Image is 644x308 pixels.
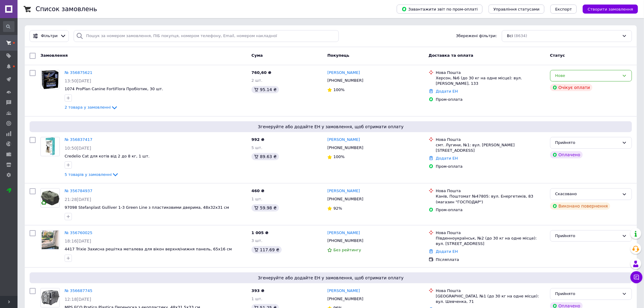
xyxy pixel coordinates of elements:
button: Управління статусами [489,5,544,14]
a: [PERSON_NAME] [327,70,360,76]
span: Експорт [555,7,572,11]
span: 12:18[DATE] [65,297,91,302]
span: Завантажити звіт по пром-оплаті [402,6,478,12]
span: [PHONE_NUMBER] [327,78,363,83]
div: Нова Пошта [436,188,545,194]
a: 5 товарів у замовленні [65,172,119,177]
div: Південноукраїнськ, №2 (до 30 кг на одне місце): вул. [STREET_ADDRESS] [436,236,545,246]
span: 1 шт. [252,197,262,201]
a: 97098 Stefanplast Gulliver 1-3 Green Line з пластиковими дверима, 48х32х31 см [65,205,229,210]
input: Пошук за номером замовлення, ПІБ покупця, номером телефону, Email, номером накладної [74,30,339,42]
div: смт. Лугини, №1: вул. [PERSON_NAME][STREET_ADDRESS] [436,142,545,153]
a: № 356784937 [65,189,92,193]
span: 460 ₴ [252,189,264,193]
span: 1 шт. [252,297,262,301]
span: [PHONE_NUMBER] [327,145,363,150]
div: Нова Пошта [436,230,545,236]
div: Прийнято [555,291,620,297]
span: Згенеруйте або додайте ЕН у замовлення, щоб отримати оплату [32,124,630,130]
div: 117.69 ₴ [252,246,282,253]
span: Згенеруйте або додайте ЕН у замовлення, щоб отримати оплату [32,275,630,281]
div: 95.14 ₴ [252,86,279,93]
span: Статус [550,53,565,58]
h1: Список замовлень [36,5,97,13]
div: Виконано повернення [550,202,610,210]
div: Пром-оплата [436,97,545,102]
span: 13:50[DATE] [65,78,91,83]
span: 100% [333,87,344,92]
a: Додати ЕН [436,156,458,160]
button: Створити замовлення [583,5,638,14]
div: Пром-оплата [436,207,545,213]
div: Нове [555,73,620,79]
span: [PHONE_NUMBER] [327,197,363,201]
span: Замовлення [40,53,68,58]
a: № 356875621 [65,70,92,75]
div: Нова Пошта [436,137,545,142]
a: Додати ЕН [436,89,458,94]
span: (8634) [514,33,527,38]
a: Додати ЕН [436,249,458,254]
button: Завантажити звіт по пром-оплаті [397,5,482,14]
span: [PHONE_NUMBER] [327,238,363,243]
span: Покупець [327,53,349,58]
a: [PERSON_NAME] [327,230,360,236]
div: Післяплата [436,257,545,262]
span: 5 шт. [252,145,262,150]
span: 3 шт. [252,238,262,243]
a: № 356760025 [65,230,92,235]
span: 1 005 ₴ [252,230,268,235]
div: Очікує оплати [550,84,593,91]
div: Прийнято [555,233,620,239]
button: Чат з покупцем [630,271,642,283]
span: Створити замовлення [588,7,633,11]
div: Скасовано [555,191,620,197]
div: Прийнято [555,140,620,146]
span: Cума [252,53,263,58]
span: 100% [333,154,344,159]
div: Оплачено [550,151,583,158]
img: Фото товару [42,70,59,89]
a: [PERSON_NAME] [327,137,360,143]
a: Фото товару [40,288,60,307]
div: Пром-оплата [436,164,545,169]
a: 2 товара у замовленні [65,105,118,110]
span: Всі [507,33,513,39]
img: Фото товару [41,191,59,205]
a: Фото товару [40,70,60,89]
span: [PHONE_NUMBER] [327,297,363,301]
span: 18:16[DATE] [65,239,91,243]
span: Фільтри [41,33,58,39]
span: Доставка та оплата [429,53,473,58]
a: Фото товару [40,230,60,249]
a: № 356687745 [65,288,92,293]
span: 760,60 ₴ [252,70,271,75]
a: [PERSON_NAME] [327,188,360,194]
div: Канів, Поштомат №47805: вул. Енергетиків, 83 (магазин "ГОСПОДАР") [436,194,545,205]
a: 1074 ProPlan Canine FortiFlora Пробіотик, 30 шт. [65,87,163,91]
a: Фото товару [40,188,60,208]
img: Фото товару [42,230,58,249]
div: Нова Пошта [436,70,545,75]
div: 89.63 ₴ [252,153,279,160]
a: Credelio Cat для котів від 2 до 8 кг, 1 шт. [65,154,149,158]
span: 10:50[DATE] [65,146,91,151]
div: Нова Пошта [436,288,545,294]
div: [GEOGRAPHIC_DATA], №1 (до 30 кг на одне місце): вул. Шевченка, 71 [436,294,545,304]
span: 21:28[DATE] [65,197,91,202]
a: Створити замовлення [577,7,638,11]
span: 2 шт. [252,78,262,83]
span: Без рейтингу [333,248,361,252]
a: [PERSON_NAME] [327,288,360,294]
span: 92% [333,206,342,211]
div: Херсон, №6 (до 30 кг на одне місце): вул. [PERSON_NAME], 133 [436,75,545,86]
span: 393 ₴ [252,288,264,293]
span: Управління статусами [493,7,540,11]
a: 4417 Trixie Захисна решітка металева для вікон верхня/нижня панель, 65х16 см [65,247,232,251]
span: 2 товара у замовленні [65,105,111,110]
a: № 356837417 [65,137,92,142]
